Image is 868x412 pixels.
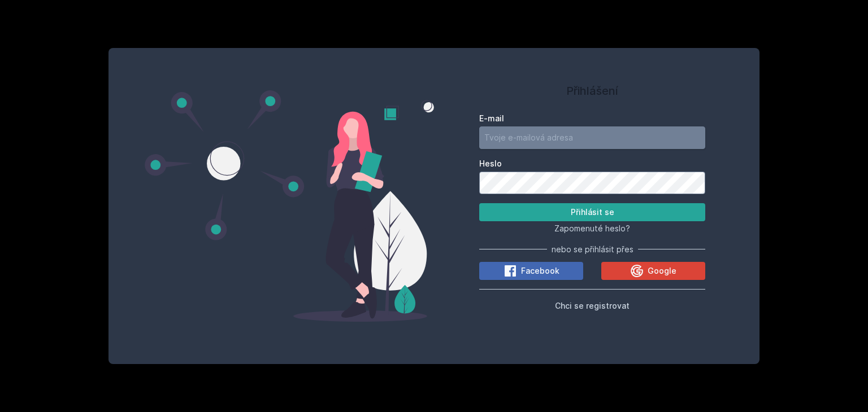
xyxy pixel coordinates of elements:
[521,265,559,277] span: Facebook
[552,244,633,255] span: nebo se přihlásit přes
[601,262,705,280] button: Google
[479,158,705,169] label: Heslo
[479,126,705,149] input: Tvoje e-mailová adresa
[479,203,705,221] button: Přihlásit se
[648,265,676,277] span: Google
[479,82,705,99] h1: Přihlášení
[479,262,583,280] button: Facebook
[555,299,630,312] button: Chci se registrovat
[554,223,630,233] span: Zapomenuté heslo?
[555,301,630,310] span: Chci se registrovat
[479,113,705,124] label: E-mail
